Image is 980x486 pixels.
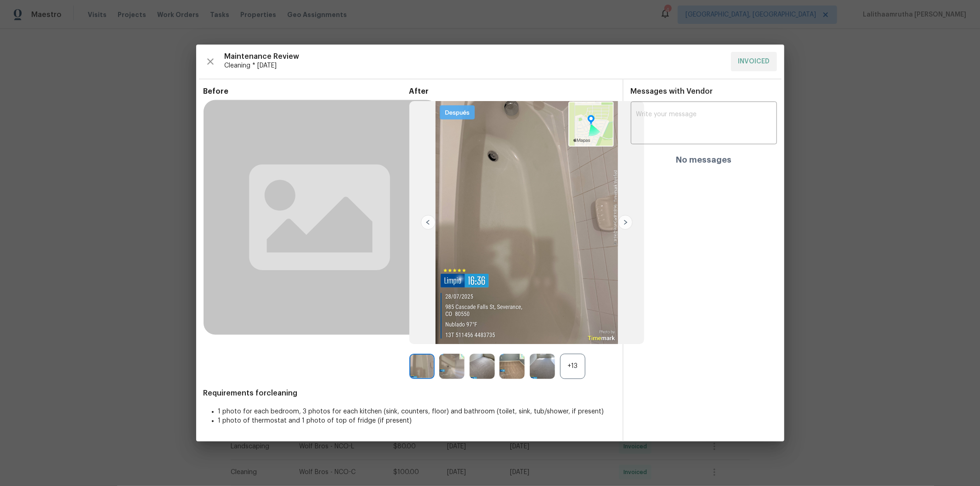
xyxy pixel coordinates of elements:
li: 1 photo for each bedroom, 3 photos for each kitchen (sink, counters, floor) and bathroom (toilet,... [218,407,615,416]
div: +13 [560,354,585,379]
span: Before [204,87,409,96]
span: Maintenance Review [225,52,724,61]
span: Messages with Vendor [631,88,713,95]
span: After [409,87,615,96]
li: 1 photo of thermostat and 1 photo of top of fridge (if present) [218,416,615,425]
span: Requirements for cleaning [204,389,615,398]
span: Cleaning * [DATE] [225,61,724,70]
h4: No messages [676,155,731,164]
img: right-chevron-button-url [618,215,633,230]
img: left-chevron-button-url [421,215,436,230]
